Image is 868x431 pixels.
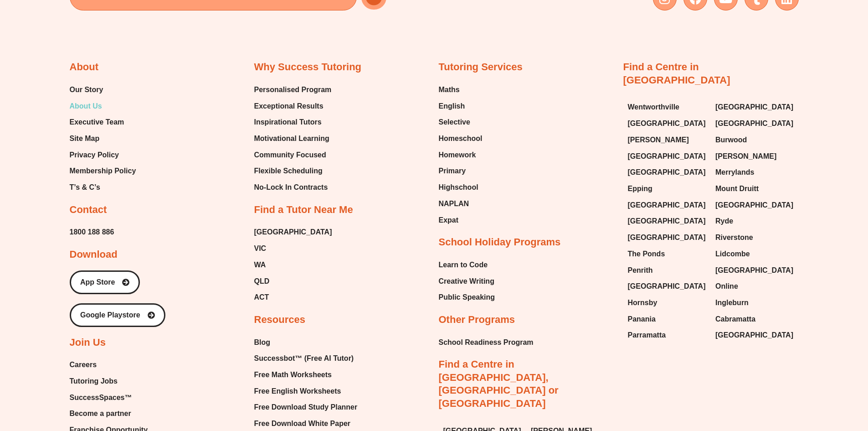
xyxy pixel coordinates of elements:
[715,296,749,310] span: Ingleburn
[628,117,707,130] a: [GEOGRAPHIC_DATA]
[628,198,707,212] a: [GEOGRAPHIC_DATA]
[254,164,323,178] span: Flexible Scheduling
[439,148,476,162] span: Homework
[439,132,483,145] a: Homeschool
[70,303,165,327] a: Google Playstore
[628,182,652,196] span: Epping
[628,280,706,293] span: [GEOGRAPHIC_DATA]
[628,328,666,342] span: Parramatta
[715,214,794,228] a: Ryde
[715,166,794,179] a: Merrylands
[70,181,136,194] a: T’s & C’s
[9,8,233,322] div: Page ⁨1⁩
[70,270,140,294] a: App Store
[628,166,707,179] a: [GEOGRAPHIC_DATA]
[715,328,794,342] a: [GEOGRAPHIC_DATA]
[70,374,148,388] a: Tutoring Jobs
[70,225,114,239] span: 1800 188 886
[628,312,656,326] span: Panania
[80,279,115,286] span: App Store
[254,83,332,97] a: Personalised Program
[715,100,793,114] span: [GEOGRAPHIC_DATA]
[254,368,332,382] span: Free Math Worksheets
[628,280,707,293] a: [GEOGRAPHIC_DATA]
[62,69,180,85] span: Selective Course
[254,291,332,304] a: ACT
[49,162,278,173] span: Give your child the opportunity of a lifetime
[439,236,561,249] h2: School Holiday Programs
[439,213,483,227] a: Expat
[254,225,332,239] a: [GEOGRAPHIC_DATA]
[715,247,750,261] span: Lidcombe
[716,328,868,431] iframe: Chat Widget
[70,115,136,129] a: Executive Team
[439,115,470,129] span: Selective
[628,328,707,342] a: Parramatta
[38,114,202,122] span: Give your child the opportunity of a lifetime
[628,100,680,114] span: Wentworthville
[39,114,202,122] span: Give your child the opportunity of a lifetime
[254,242,267,255] span: VIC
[254,384,363,398] a: Free English Worksheets
[254,99,332,113] a: Exceptional Results
[715,182,794,196] a: Mount Druitt
[439,213,459,227] span: Expat
[70,358,148,372] a: Careers
[254,368,363,382] a: Free Math Worksheets
[715,247,794,261] a: Lidcombe
[70,181,100,194] span: T’s & C’s
[232,1,245,14] button: Text
[254,336,271,349] span: Blog
[715,117,794,130] a: [GEOGRAPHIC_DATA]
[628,231,706,244] span: [GEOGRAPHIC_DATA]
[439,164,466,178] span: Primary
[628,296,707,310] a: Hornsby
[628,247,707,261] a: The Ponds
[96,1,113,14] span: of ⁨13⁩
[258,1,271,14] button: Add or edit images
[628,150,706,163] span: [GEOGRAPHIC_DATA]
[439,99,465,113] span: English
[628,182,707,196] a: Epping
[70,248,118,261] h2: Download
[715,117,793,130] span: [GEOGRAPHIC_DATA]
[254,417,363,431] a: Free Download White Paper
[439,313,515,327] h2: Other Programs
[70,374,118,388] span: Tutoring Jobs
[254,336,363,349] a: Blog
[439,181,478,194] span: Highschool
[715,296,794,310] a: Ingleburn
[628,231,707,244] a: [GEOGRAPHIC_DATA]
[70,407,148,421] a: Become a partner
[628,247,665,261] span: The Ponds
[254,115,332,129] a: Inspirational Tutors
[254,164,332,178] a: Flexible Scheduling
[715,150,776,163] span: [PERSON_NAME]
[254,61,362,74] h2: Why Success Tutoring
[439,115,483,129] a: Selective
[254,132,332,145] a: Motivational Learning
[254,181,332,194] a: No-Lock In Contracts
[254,417,351,431] span: Free Download White Paper
[254,99,324,113] span: Exceptional Results
[439,336,534,349] span: School Readiness Program
[70,407,131,421] span: Become a partner
[715,133,747,147] span: Burwood
[715,133,794,147] a: Burwood
[715,198,793,212] span: [GEOGRAPHIC_DATA]
[439,291,495,304] a: Public Speaking
[70,132,136,145] a: Site Map
[628,312,707,326] a: Panania
[439,99,483,113] a: English
[50,88,190,105] span: Information Booklet
[70,115,124,129] span: Executive Team
[715,328,793,342] span: [GEOGRAPHIC_DATA]
[715,264,794,277] a: [GEOGRAPHIC_DATA]
[70,391,132,405] span: SuccessSpaces™
[254,352,354,365] span: Successbot™ (Free AI Tutor)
